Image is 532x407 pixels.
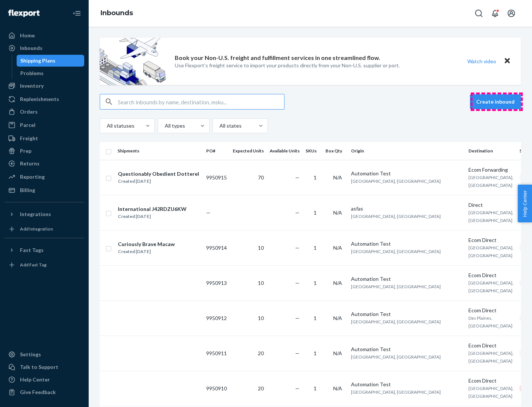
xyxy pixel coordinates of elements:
div: Direct [468,201,514,209]
div: Prep [20,147,31,155]
div: Shipping Plans [20,57,55,64]
p: Book your Non-U.S. freight and fulfillment services in one streamlined flow. [175,54,380,62]
a: Add Fast Tag [4,259,84,271]
div: Replenishments [20,95,59,103]
span: 1 [314,280,317,286]
a: Home [4,30,84,41]
th: Available Units [267,142,303,160]
span: N/A [333,245,342,251]
span: [GEOGRAPHIC_DATA], [GEOGRAPHIC_DATA] [351,249,441,254]
div: Parcel [20,121,35,129]
span: 1 [314,350,317,356]
td: 9950915 [203,160,230,195]
span: 10 [258,280,264,286]
div: Automation Test [351,310,463,318]
span: Help Center [518,185,532,222]
input: All statuses [106,122,107,129]
div: Freight [20,135,38,142]
div: Inbounds [20,44,42,52]
button: Close Navigation [69,6,84,21]
a: Settings [4,349,84,360]
td: 9950911 [203,336,230,371]
span: 70 [258,174,264,181]
span: [GEOGRAPHIC_DATA], [GEOGRAPHIC_DATA] [351,319,441,324]
span: — [295,209,300,216]
span: — [295,315,300,321]
button: Open account menu [504,6,519,21]
span: 10 [258,245,264,251]
div: Curiously Brave Macaw [118,240,175,248]
div: Ecom Direct [468,236,514,244]
a: Inbounds [100,9,133,17]
button: Watch video [463,56,501,67]
div: Help Center [20,376,50,383]
a: Shipping Plans [17,55,85,67]
div: Ecom Direct [468,272,514,279]
span: — [206,209,211,216]
div: Ecom Direct [468,307,514,314]
div: Created [DATE] [118,213,187,220]
div: International J42RDZU6KW [118,205,187,213]
span: N/A [333,385,342,391]
div: Problems [20,70,44,77]
span: [GEOGRAPHIC_DATA], [GEOGRAPHIC_DATA] [351,284,441,289]
a: Replenishments [4,93,84,105]
a: Orders [4,106,84,118]
span: — [295,245,300,251]
td: 9950912 [203,300,230,336]
button: Integrations [4,208,84,220]
div: Created [DATE] [118,248,175,255]
button: Fast Tags [4,244,84,256]
div: Ecom Direct [468,342,514,349]
button: Close [502,56,512,67]
span: N/A [333,174,342,181]
span: 1 [314,315,317,321]
span: [GEOGRAPHIC_DATA], [GEOGRAPHIC_DATA] [351,389,441,395]
span: [GEOGRAPHIC_DATA], [GEOGRAPHIC_DATA] [351,213,441,219]
div: Give Feedback [20,388,56,396]
div: Automation Test [351,381,463,388]
span: [GEOGRAPHIC_DATA], [GEOGRAPHIC_DATA] [468,245,514,258]
td: 9950910 [203,371,230,406]
img: Flexport logo [8,10,40,17]
a: Inbounds [4,42,84,54]
div: Questionably Obedient Dotterel [118,170,199,178]
span: N/A [333,315,342,321]
div: Add Fast Tag [20,262,47,268]
span: 20 [258,350,264,356]
span: 1 [314,385,317,391]
span: 20 [258,385,264,391]
div: Home [20,32,35,39]
th: SKUs [303,142,323,160]
a: Help Center [4,374,84,386]
div: Inventory [20,82,44,90]
a: Billing [4,184,84,196]
p: Use Flexport’s freight service to import your products directly from your Non-U.S. supplier or port. [175,62,400,69]
div: Ecom Forwarding [468,166,514,174]
div: Automation Test [351,275,463,283]
span: Des Plaines, [GEOGRAPHIC_DATA] [468,315,512,329]
button: Open notifications [488,6,502,21]
div: Add Integration [20,226,53,232]
span: 1 [314,245,317,251]
div: Returns [20,160,40,167]
span: [GEOGRAPHIC_DATA], [GEOGRAPHIC_DATA] [468,386,514,399]
span: — [295,385,300,391]
span: 1 [314,209,317,216]
div: Reporting [20,173,45,181]
th: Shipments [115,142,203,160]
th: Box Qty [323,142,348,160]
th: Destination [465,142,516,160]
div: Ecom Direct [468,377,514,384]
a: Add Integration [4,223,84,235]
input: All states [219,122,219,129]
span: [GEOGRAPHIC_DATA], [GEOGRAPHIC_DATA] [468,280,514,293]
input: All types [164,122,165,129]
td: 9950913 [203,265,230,300]
ol: breadcrumbs [95,3,139,24]
td: 9950914 [203,230,230,265]
span: — [295,174,300,181]
span: N/A [333,209,342,216]
span: — [295,350,300,356]
th: Expected Units [230,142,267,160]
